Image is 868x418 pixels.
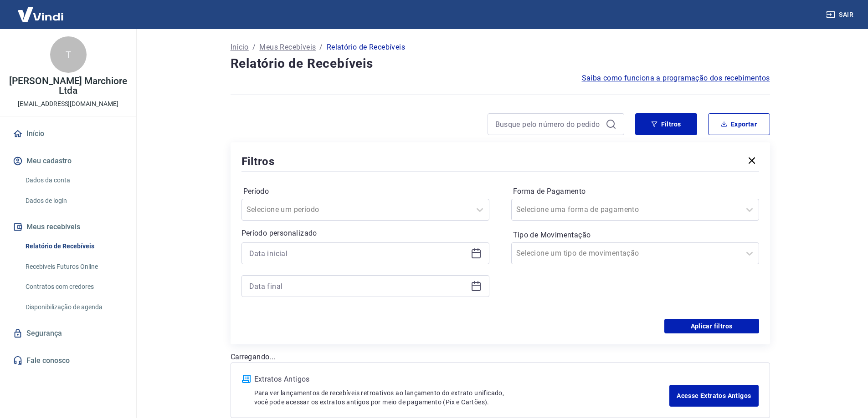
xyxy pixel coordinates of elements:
a: Fale conosco [11,351,125,371]
a: Disponibilização de agenda [22,298,125,317]
label: Forma de Pagamento [513,186,757,197]
img: ícone [242,375,251,383]
h4: Relatório de Recebíveis [231,55,770,73]
a: Contratos com credores [22,277,125,296]
button: Sair [824,6,857,23]
button: Meu cadastro [11,151,125,171]
p: / [319,42,323,53]
p: Carregando... [231,352,770,363]
label: Tipo de Movimentação [513,230,757,241]
input: Busque pelo número do pedido [495,117,602,131]
div: T [50,36,87,73]
a: Dados da conta [22,171,125,190]
p: Extratos Antigos [254,374,670,385]
a: Acesse Extratos Antigos [669,385,758,407]
a: Recebíveis Futuros Online [22,257,125,276]
p: Período personalizado [241,228,489,239]
button: Exportar [708,113,770,135]
a: Saiba como funciona a programação dos recebimentos [582,73,770,84]
button: Aplicar filtros [664,319,759,333]
p: Para ver lançamentos de recebíveis retroativos ao lançamento do extrato unificado, você pode aces... [254,388,670,407]
a: Meus Recebíveis [259,42,316,53]
button: Meus recebíveis [11,217,125,237]
a: Relatório de Recebíveis [22,237,125,256]
h5: Filtros [241,154,275,169]
p: Relatório de Recebíveis [327,42,405,53]
label: Período [243,186,488,197]
button: Filtros [635,113,697,135]
p: / [252,42,256,53]
a: Segurança [11,323,125,343]
input: Data inicial [249,247,467,260]
a: Início [11,124,125,144]
a: Início [231,42,249,53]
input: Data final [249,279,467,293]
img: Vindi [11,0,70,28]
p: [PERSON_NAME] Marchiore Ltda [7,76,129,96]
a: Dados de login [22,191,125,210]
p: [EMAIL_ADDRESS][DOMAIN_NAME] [18,99,118,109]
